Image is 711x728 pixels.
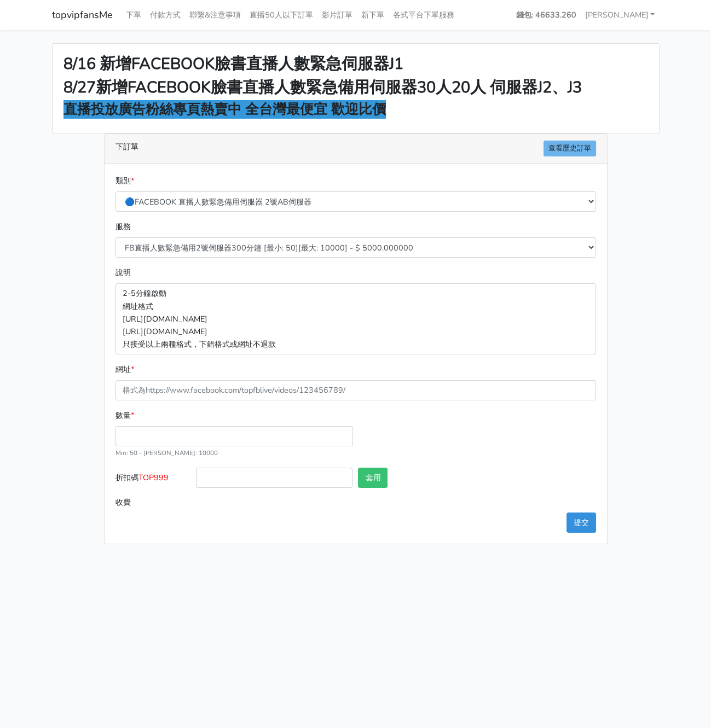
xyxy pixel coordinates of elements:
label: 數量 [115,409,134,422]
a: [PERSON_NAME] [581,4,660,26]
span: TOP999 [138,472,169,483]
label: 說明 [115,266,131,279]
input: 格式為https://www.facebook.com/topfblive/videos/123456789/ [115,380,596,400]
label: 服務 [115,220,131,233]
a: topvipfansMe [52,4,113,26]
a: 查看歷史訂單 [544,141,596,156]
strong: 錢包: 46633.260 [516,9,576,20]
button: 提交 [567,512,596,533]
small: Min: 50 - [PERSON_NAME]: 10000 [115,449,218,457]
label: 折扣碼 [113,468,194,492]
div: 下訂單 [105,134,607,164]
label: 網址 [115,363,134,376]
label: 類別 [115,174,134,187]
p: 2-5分鐘啟動 網址格式 [URL][DOMAIN_NAME] [URL][DOMAIN_NAME] 只接受以上兩種格式，下錯格式或網址不退款 [115,283,596,354]
strong: 8/27新增FACEBOOK臉書直播人數緊急備用伺服器30人20人 伺服器J2、J3 [63,77,582,98]
button: 套用 [358,468,388,488]
label: 收費 [113,492,194,512]
a: 付款方式 [146,4,185,26]
a: 直播50人以下訂單 [245,4,317,26]
a: 新下單 [357,4,389,26]
a: 錢包: 46633.260 [512,4,581,26]
a: 各式平台下單服務 [389,4,459,26]
a: 影片訂單 [317,4,357,26]
strong: 直播投放廣告粉絲專頁熱賣中 全台灣最便宜 歡迎比價 [63,100,386,119]
a: 下單 [122,4,146,26]
strong: 8/16 新增FACEBOOK臉書直播人數緊急伺服器J1 [63,53,403,74]
a: 聯繫&注意事項 [185,4,245,26]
